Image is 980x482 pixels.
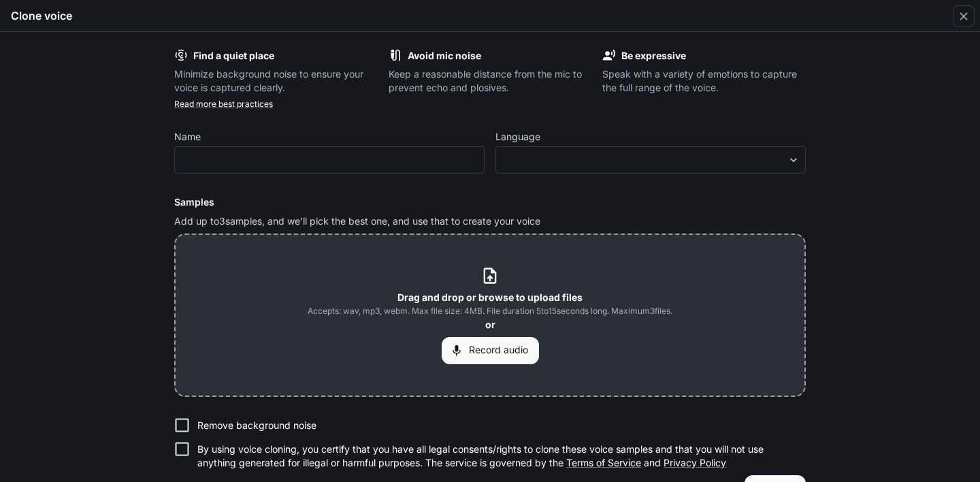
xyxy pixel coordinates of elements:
p: By using voice cloning, you certify that you have all legal consents/rights to clone these voice ... [197,443,795,470]
h5: Clone voice [11,8,72,23]
span: Accepts: wav, mp3, webm. Max file size: 4MB. File duration 5 to 15 seconds long. Maximum 3 files. [308,304,672,318]
b: Avoid mic noise [408,50,481,61]
b: or [485,319,495,330]
p: Keep a reasonable distance from the mic to prevent echo and plosives. [389,67,592,95]
p: Remove background noise [197,419,316,432]
button: Record audio [442,337,539,364]
p: Name [174,132,201,142]
b: Be expressive [621,50,686,61]
a: Read more best practices [174,99,273,109]
b: Find a quiet place [193,50,274,61]
p: Language [495,132,540,142]
a: Terms of Service [566,457,641,468]
a: Privacy Policy [664,457,726,468]
div: ​ [496,153,805,167]
p: Add up to 3 samples, and we'll pick the best one, and use that to create your voice [174,214,806,228]
p: Minimize background noise to ensure your voice is captured clearly. [174,67,378,95]
h6: Samples [174,195,806,209]
p: Speak with a variety of emotions to capture the full range of the voice. [602,67,806,95]
b: Drag and drop or browse to upload files [397,291,583,303]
